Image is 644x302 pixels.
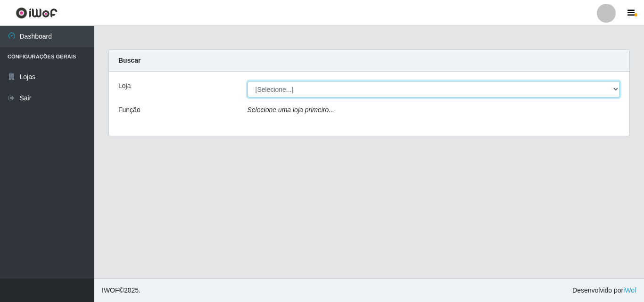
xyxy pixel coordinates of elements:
[118,105,140,115] label: Função
[248,106,334,114] i: Selecione uma loja primeiro...
[118,57,140,64] strong: Buscar
[118,81,131,91] label: Loja
[623,286,636,294] a: iWof
[572,286,636,295] span: Desenvolvido por
[102,286,119,294] span: IWOF
[102,286,140,295] span: © 2025 .
[16,7,58,19] img: CoreUI Logo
